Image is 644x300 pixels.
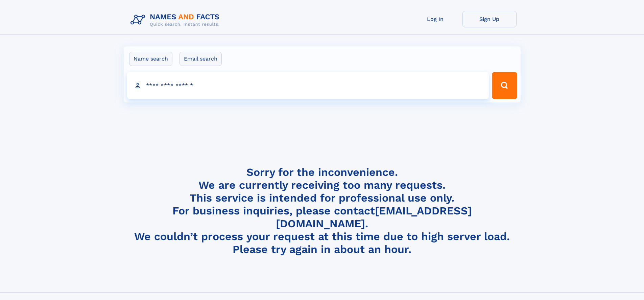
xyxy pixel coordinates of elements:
[492,72,517,99] button: Search Button
[462,11,517,27] a: Sign Up
[276,204,472,230] a: [EMAIL_ADDRESS][DOMAIN_NAME]
[408,11,462,27] a: Log In
[129,52,172,66] label: Name search
[180,52,222,66] label: Email search
[128,166,517,256] h4: Sorry for the inconvenience. We are currently receiving too many requests. This service is intend...
[128,11,225,29] img: Logo Names and Facts
[127,72,489,99] input: search input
